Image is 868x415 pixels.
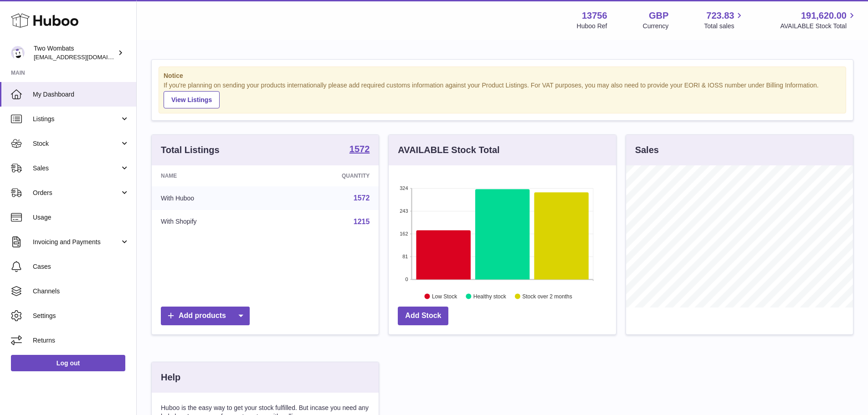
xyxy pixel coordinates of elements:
[349,144,370,155] a: 1572
[33,213,129,222] span: Usage
[400,231,408,236] text: 162
[11,355,125,371] a: Log out
[274,165,379,186] th: Quantity
[801,10,847,22] span: 191,620.00
[161,371,180,384] h3: Help
[780,10,857,31] a: 191,620.00 AVAILABLE Stock Total
[152,210,274,234] td: With Shopify
[164,91,220,108] a: View Listings
[33,287,129,296] span: Channels
[398,144,499,156] h3: AVAILABLE Stock Total
[33,336,129,345] span: Returns
[33,189,120,197] span: Orders
[354,218,370,225] a: 1215
[577,22,607,31] div: Huboo Ref
[398,307,448,325] a: Add Stock
[354,194,370,202] a: 1572
[11,46,25,60] img: cormac@twowombats.com
[406,277,408,282] text: 0
[704,22,745,31] span: Total sales
[432,293,457,299] text: Low Stock
[164,72,841,80] strong: Notice
[704,10,745,31] a: 723.83 Total sales
[349,144,370,154] strong: 1572
[33,238,120,246] span: Invoicing and Payments
[400,185,408,191] text: 324
[161,144,220,156] h3: Total Listings
[780,22,857,31] span: AVAILABLE Stock Total
[400,208,408,214] text: 243
[33,164,120,173] span: Sales
[523,293,572,299] text: Stock over 2 months
[473,293,507,299] text: Healthy stock
[582,10,607,22] strong: 13756
[643,22,669,31] div: Currency
[649,10,668,22] strong: GBP
[706,10,734,22] span: 723.83
[33,139,120,148] span: Stock
[161,307,250,325] a: Add products
[33,90,129,99] span: My Dashboard
[33,115,120,123] span: Listings
[34,53,134,61] span: [EMAIL_ADDRESS][DOMAIN_NAME]
[635,144,659,156] h3: Sales
[152,186,274,210] td: With Huboo
[164,81,841,108] div: If you're planning on sending your products internationally please add required customs informati...
[34,44,116,61] div: Two Wombats
[152,165,274,186] th: Name
[403,254,408,259] text: 81
[33,312,129,320] span: Settings
[33,262,129,271] span: Cases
